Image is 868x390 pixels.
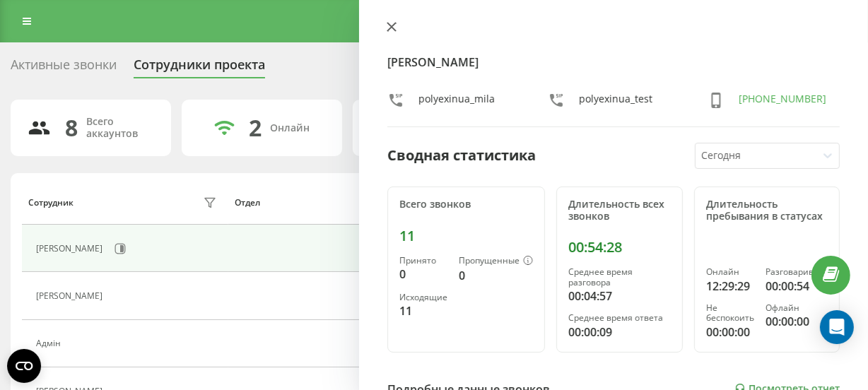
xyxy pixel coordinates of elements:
div: Длительность всех звонков [568,199,671,223]
div: Не беспокоить [706,303,754,324]
div: Активные звонки [11,57,117,79]
div: Сводная статистика [387,145,536,166]
div: polyexinua_mila [418,92,495,112]
div: Исходящие [399,292,447,302]
div: 8 [65,114,78,141]
div: 00:04:57 [568,288,671,305]
div: 00:54:28 [568,239,671,256]
div: Принято [399,256,447,266]
div: Среднее время ответа [568,313,671,323]
div: 11 [399,302,447,319]
div: Сотрудник [28,198,74,208]
div: Длительность пребывания в статусах [706,199,828,223]
div: 2 [249,114,262,141]
div: [PERSON_NAME] [36,291,106,301]
div: Разговаривает [766,267,828,277]
div: polyexinua_test [579,92,652,112]
div: Онлайн [270,122,310,134]
div: 12:29:29 [706,278,754,295]
div: 11 [399,227,533,244]
a: [PHONE_NUMBER] [739,92,826,105]
div: 00:00:00 [706,324,754,341]
div: Всего аккаунтов [86,116,154,140]
button: Open CMP widget [7,349,41,383]
div: Open Intercom Messenger [820,310,854,344]
div: Отдел [235,198,260,208]
div: 00:00:09 [568,324,671,341]
div: [PERSON_NAME] [36,244,106,254]
div: 00:00:54 [766,278,828,295]
div: Среднее время разговора [568,267,671,288]
div: Сотрудники проекта [134,57,265,79]
div: Всего звонков [399,199,533,211]
div: Пропущенные [459,256,533,267]
div: Адмін [36,338,64,348]
div: 0 [399,266,447,283]
div: Онлайн [706,267,754,277]
div: Офлайн [766,303,828,313]
div: 00:00:00 [766,313,828,330]
div: 0 [459,267,533,284]
h4: [PERSON_NAME] [387,54,840,71]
